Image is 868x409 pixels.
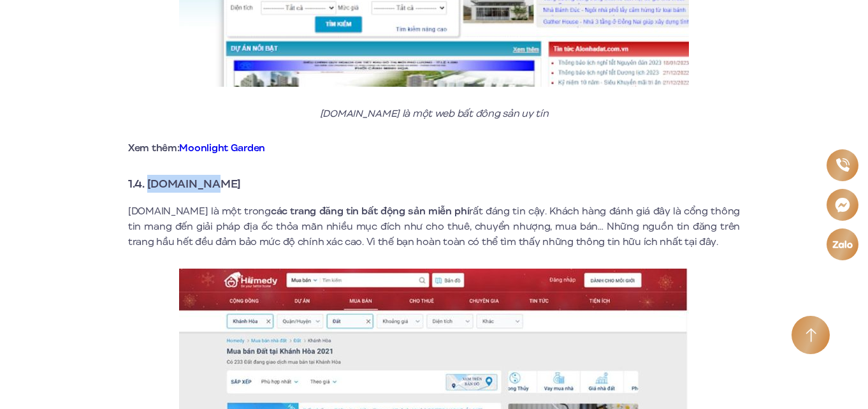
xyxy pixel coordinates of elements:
img: Phone icon [835,158,850,172]
img: Arrow icon [806,328,816,343]
a: Moonlight Garden [179,141,265,155]
p: [DOMAIN_NAME] là một trong rất đáng tin cậy. Khách hàng đánh giá đây là cổng thông tin mang đến g... [128,204,740,249]
strong: 1.4. [DOMAIN_NAME] [128,175,241,192]
img: Zalo icon [832,240,853,248]
em: [DOMAIN_NAME] là một web bất đông sản uy tín [320,107,549,121]
img: Messenger icon [834,197,850,212]
strong: Xem thêm: [128,141,265,155]
strong: các trang đăng tin bất động sản miễn phí [271,204,470,218]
